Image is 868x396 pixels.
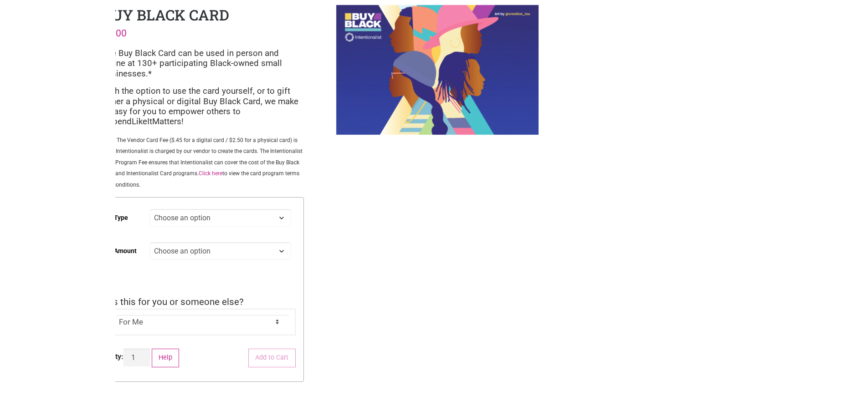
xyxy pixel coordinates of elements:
p: With the option to use the card yourself, or to gift either a physical or digital Buy Black Card,... [102,86,304,127]
input: Product quantity [123,349,150,366]
a: Click here [199,170,222,177]
button: Help [152,349,180,367]
select: Is this for you or someone else? [117,315,289,329]
span: Note: The Vendor Card Fee ($.45 for a digital card / $2.50 for a physical card) is what Intention... [102,137,303,188]
label: Type [114,208,128,228]
div: Qty: [110,351,123,362]
h1: Buy Black Card [102,5,229,25]
label: Amount [114,241,137,261]
span: Is this for you or someone else? [110,296,244,307]
p: The Buy Black Card can be used in person and online at 130+ participating Black-owned small busin... [102,48,304,79]
button: Add to Cart [248,349,296,367]
img: Buy Black Card [336,5,538,135]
